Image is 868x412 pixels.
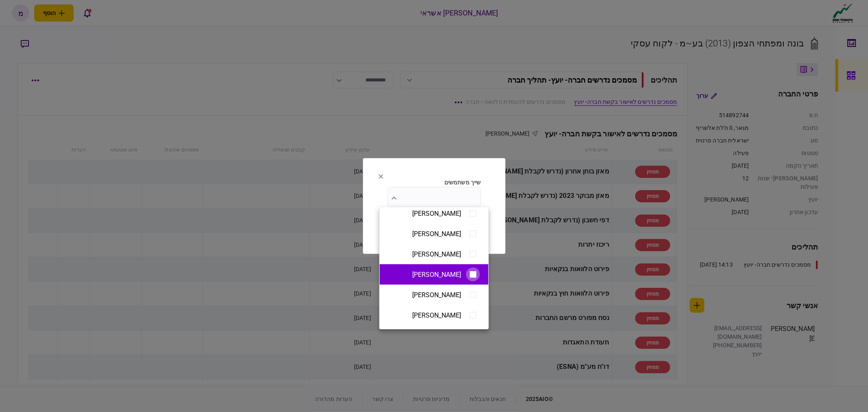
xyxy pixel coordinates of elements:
[412,210,461,217] div: [PERSON_NAME]
[388,308,480,322] button: [PERSON_NAME]
[388,247,480,261] button: [PERSON_NAME]
[388,227,480,241] button: [PERSON_NAME]
[412,291,461,299] div: [PERSON_NAME]
[412,311,461,319] div: [PERSON_NAME]
[388,206,480,221] button: [PERSON_NAME]
[412,230,461,238] div: [PERSON_NAME]
[388,267,480,282] button: [PERSON_NAME]
[412,271,461,278] div: [PERSON_NAME]
[388,288,480,302] button: [PERSON_NAME]
[412,250,461,258] div: [PERSON_NAME]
